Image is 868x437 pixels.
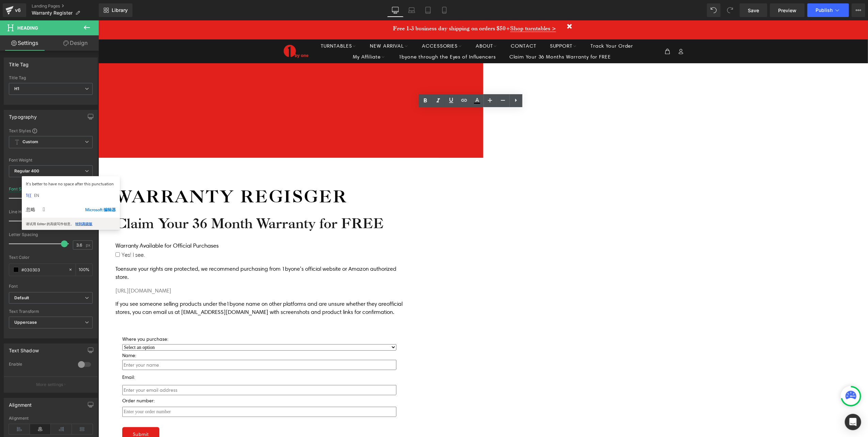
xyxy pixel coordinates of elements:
h1: Warranty Regisger [17,165,305,187]
a: Shop turntables > [412,4,458,12]
a: My Affiliate [248,31,294,42]
a: Tablet [420,3,436,17]
div: Line Height [9,209,93,214]
button: More [852,3,865,17]
div: Title Tag [9,75,93,80]
b: Custom [22,139,38,145]
div: Text Shadow [9,344,39,353]
button: Submit [24,407,61,420]
div: Font [9,284,93,289]
a: [URL][DOMAIN_NAME] [17,267,73,273]
div: Text Color [9,255,93,260]
input: Yes! I see. [17,232,21,236]
input: Enter your name [24,339,298,350]
b: H1 [14,86,19,91]
a: Track Your Order [485,20,541,31]
a: Mobile [436,3,453,17]
button: More settings [4,376,97,392]
span: Heading [17,25,38,31]
div: Font Weight [9,158,93,163]
div: Free 1-3 business day shipping on orders $50+ [295,4,458,12]
p: Where you purchase: [24,315,298,323]
a: CONTACT [406,20,445,31]
p: Toensure your rights are protected, we recommend purchasing from 1byone’s official website or Ama... [17,245,305,261]
span: Track Your Order [492,23,535,29]
a: TURNTABLES [219,20,265,31]
a: Laptop [404,3,420,17]
span: Preview [778,7,796,14]
div: Typography [9,110,37,120]
span: Save [748,7,759,14]
h1: Claim Your 36 Month Warranty for FREE [17,194,305,212]
button: Redo [723,3,737,17]
p: Order number: [24,376,298,385]
span: ABOUT [377,23,399,29]
a: New Library [99,3,132,17]
a: Desktop [387,3,404,17]
div: v6 [14,6,22,15]
p: Name: [24,331,298,339]
a: Claim Your 36 Months Warranty for FREE [404,31,512,42]
input: Color [21,266,65,273]
div: Enable [9,362,71,369]
span: SUPPORT [452,23,478,29]
div: Letter Spacing [9,232,93,237]
span: 1byone through the Eyes of Influencers [300,34,397,39]
span: TURNTABLES [223,23,258,29]
a: Preview [770,3,805,17]
span: CONTACT [413,23,438,29]
span: px [86,243,92,247]
span: Library [112,7,128,13]
div: Font Size [9,187,28,191]
input: Enter your order number [24,386,298,397]
span: My Affiliate [254,34,287,39]
div: Open Intercom Messenger [845,414,861,430]
i: Default [14,295,29,301]
b: Regular 400 [14,168,40,173]
span: Claim Your 36 Months Warranty for FREE [411,34,512,39]
a: 1byone through the Eyes of Influencers [294,31,404,42]
span: Warranty Register [32,10,73,16]
div: Alignment [9,398,32,408]
span: Warranty Available for Official Purchases [17,222,120,229]
span: ACCESSORIES [323,23,364,29]
a: NEW ARRIVAL [265,20,317,31]
a: ACCESSORIES [317,20,370,31]
span: Publish [816,7,833,13]
a: SUPPORT [445,20,485,31]
a: Design [51,35,100,51]
button: Undo [707,3,721,17]
div: Alignment [9,416,93,421]
a: Landing Pages [32,3,99,9]
p: If you see someone selling products under the1byone name on other platforms and are unsure whethe... [17,280,305,296]
p: Email: [24,353,298,361]
span: NEW ARRIVAL [271,23,310,29]
a: ABOUT [370,20,406,31]
div: Title Tag [9,58,29,67]
a: v6 [3,3,26,17]
div: Text Styles [9,128,93,133]
div: % [76,264,92,276]
span: Yes! I see. [21,231,47,238]
button: Publish [807,3,849,17]
div: Text Transform [9,309,93,314]
input: Enter your email address [24,365,298,375]
p: More settings [36,382,63,388]
b: Uppercase [14,320,37,325]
